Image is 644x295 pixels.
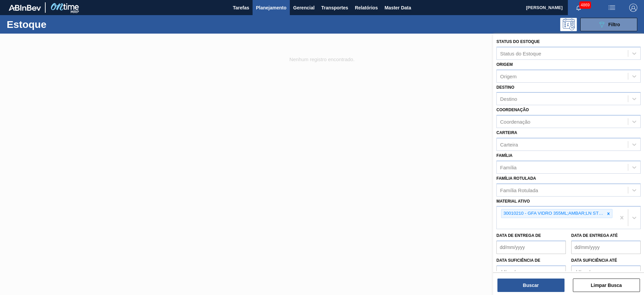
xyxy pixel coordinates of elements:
div: Carteira [500,141,518,147]
div: Família Rotulada [500,187,538,193]
span: 4869 [579,1,591,9]
div: Família [500,164,517,170]
span: Filtro [608,22,620,27]
label: Data suficiência até [571,258,617,263]
div: 30010210 - GFA VIDRO 355ML;AMBAR;LN STD;;; [501,209,605,218]
div: Destino [500,96,517,102]
span: Planejamento [256,4,286,12]
label: Status do Estoque [496,39,540,44]
img: TNhmsLtSVTkK8tSr43FrP2fwEKptu5GPRR3wAAAABJRU5ErkJggg== [9,5,41,11]
label: Carteira [496,130,517,135]
button: Filtro [580,18,637,31]
input: dd/mm/yyyy [496,265,566,279]
div: Pogramando: nenhum usuário selecionado [560,18,577,31]
div: Coordenação [500,119,530,125]
label: Data suficiência de [496,258,540,263]
label: Material ativo [496,199,530,204]
label: Família Rotulada [496,176,536,181]
button: Notificações [568,3,589,12]
span: Gerencial [293,4,315,12]
input: dd/mm/yyyy [571,265,641,279]
img: userActions [608,4,616,12]
span: Master Data [384,4,411,12]
div: Status do Estoque [500,50,541,56]
label: Origem [496,62,513,67]
span: Relatórios [355,4,378,12]
span: Tarefas [233,4,249,12]
label: Data de Entrega de [496,233,541,238]
span: Transportes [321,4,348,12]
input: dd/mm/yyyy [571,241,641,254]
label: Coordenação [496,108,529,112]
input: dd/mm/yyyy [496,241,566,254]
img: Logout [629,4,637,12]
h1: Estoque [7,20,107,28]
label: Destino [496,85,514,90]
label: Data de Entrega até [571,233,618,238]
div: Origem [500,73,517,79]
label: Família [496,153,513,158]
